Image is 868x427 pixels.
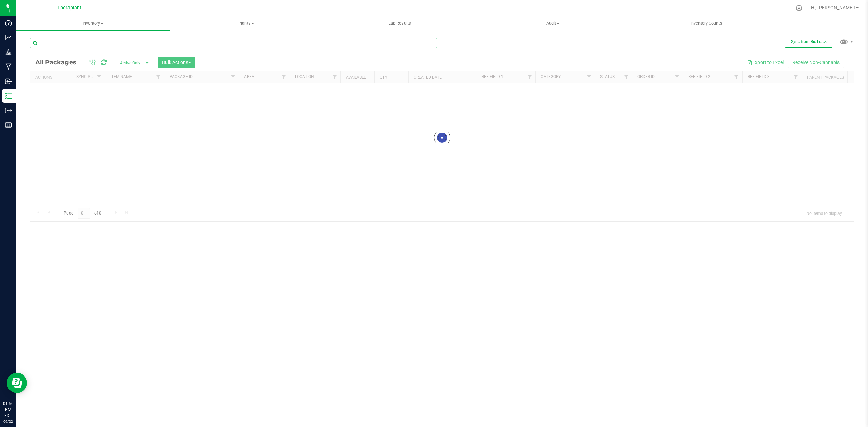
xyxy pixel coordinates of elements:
span: Theraplant [57,5,81,11]
p: 01:50 PM EDT [3,401,13,419]
iframe: Resource center [7,373,27,393]
a: Inventory Counts [630,16,783,30]
inline-svg: Outbound [5,107,12,114]
input: Search Package ID, Item Name, SKU, Lot or Part Number... [30,38,437,48]
span: Hi, [PERSON_NAME]! [811,5,855,11]
inline-svg: Analytics [5,34,12,41]
a: Audit [476,16,629,30]
a: Inventory [16,16,170,30]
inline-svg: Grow [5,49,12,56]
span: Inventory Counts [681,20,731,26]
a: Lab Results [323,16,476,30]
inline-svg: Inbound [5,78,12,85]
span: Audit [476,20,629,26]
inline-svg: Dashboard [5,20,12,26]
span: Inventory [16,20,170,26]
inline-svg: Inventory [5,93,12,99]
div: Manage settings [795,5,803,11]
a: Plants [170,16,323,30]
span: Plants [170,20,322,26]
inline-svg: Reports [5,122,12,128]
span: Sync from BioTrack [791,39,827,44]
inline-svg: Manufacturing [5,63,12,70]
p: 09/22 [3,419,13,424]
button: Sync from BioTrack [785,36,832,48]
span: Lab Results [379,20,420,26]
